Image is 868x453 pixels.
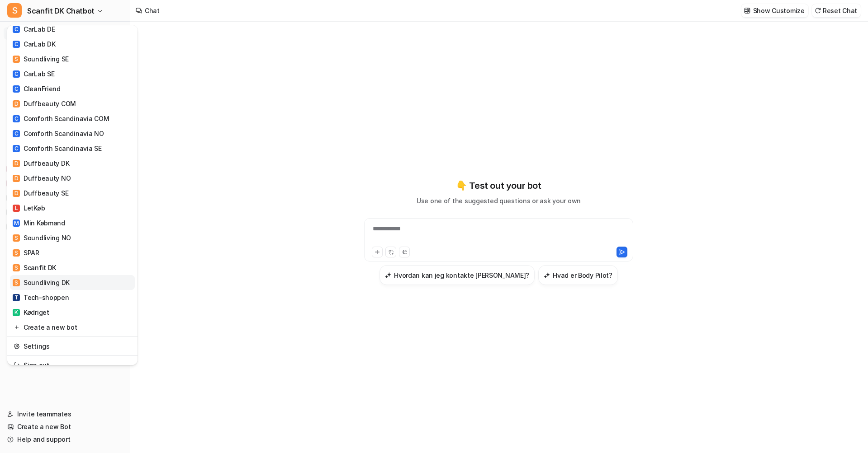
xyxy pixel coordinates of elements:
span: C [13,85,20,93]
span: S [13,249,20,257]
div: CarLab SE [13,69,54,79]
span: S [13,56,20,63]
div: Kødriget [13,308,49,317]
span: C [13,41,20,48]
span: M [13,219,20,227]
span: D [13,160,20,167]
div: Duffbeauty NO [13,173,71,183]
span: D [13,100,20,107]
div: Tech-shoppen [13,293,69,302]
span: C [13,145,20,152]
img: reset [14,360,20,370]
span: T [13,294,20,301]
div: CleanFriend [13,84,61,93]
div: Scanfit DK [13,263,56,272]
span: C [13,130,20,137]
div: Duffbeauty COM [13,99,76,108]
span: C [13,26,20,33]
div: SPAR [13,248,39,257]
span: C [13,70,20,78]
div: Comforth Scandinavia COM [13,114,109,123]
span: K [13,309,20,316]
div: Duffbeauty SE [13,188,68,198]
div: SScanfit DK Chatbot [7,25,138,365]
a: Sign out [10,358,135,373]
div: Duffbeauty DK [13,159,69,168]
span: D [13,190,20,197]
a: Settings [10,339,135,354]
div: CarLab DK [13,39,55,49]
span: C [13,115,20,122]
span: S [13,234,20,242]
span: L [13,205,20,212]
div: Soundliving DK [13,278,70,287]
span: S [13,264,20,271]
a: Create a new bot [10,320,135,335]
span: S [13,279,20,286]
span: Scanfit DK Chatbot [27,5,95,17]
div: LetKøb [13,203,45,213]
div: Comforth Scandinavia NO [13,129,104,138]
span: D [13,175,20,182]
span: S [7,3,22,18]
div: CarLab DE [13,24,55,34]
div: Soundliving NO [13,233,71,243]
img: reset [14,341,20,351]
div: Min Købmand [13,218,65,228]
img: reset [14,322,20,332]
div: Comforth Scandinavia SE [13,144,102,153]
div: Soundliving SE [13,54,69,64]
